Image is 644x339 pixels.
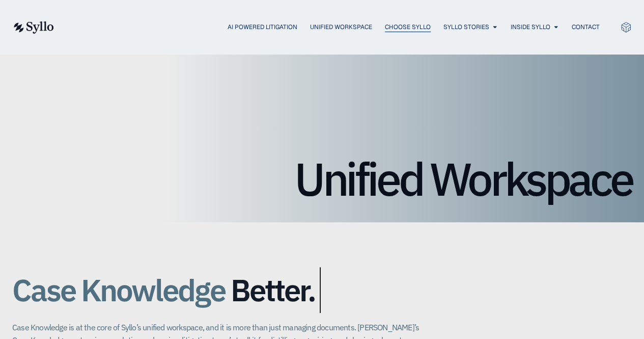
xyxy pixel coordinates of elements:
[12,156,632,202] h1: Unified Workspace
[12,267,225,313] span: Case Knowledge
[310,22,372,32] a: Unified Workspace
[228,22,297,32] a: AI Powered Litigation
[511,22,550,32] a: Inside Syllo
[231,273,315,307] span: Better.
[385,22,431,32] a: Choose Syllo
[74,22,600,32] div: Menu Toggle
[12,21,54,34] img: syllo
[572,22,600,32] a: Contact
[74,22,600,32] nav: Menu
[443,22,489,32] a: Syllo Stories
